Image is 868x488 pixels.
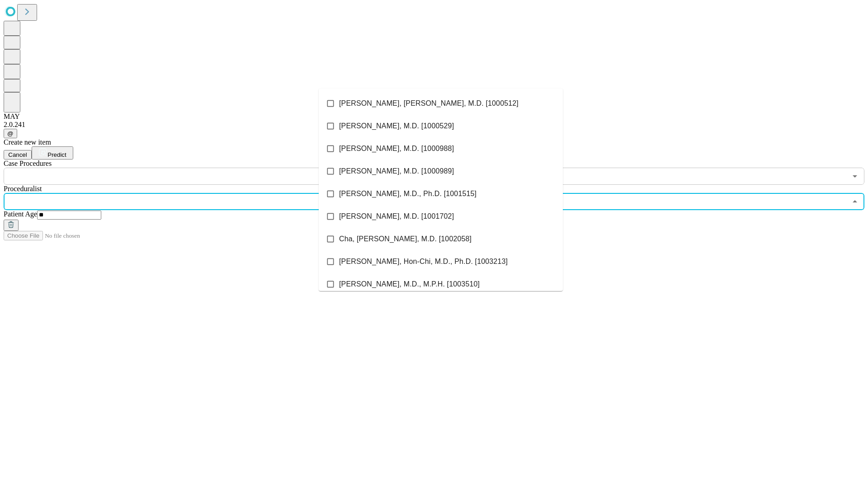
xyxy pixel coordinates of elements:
[339,121,454,131] span: [PERSON_NAME], M.D. [1000529]
[4,150,32,160] button: Cancel
[339,166,454,177] span: [PERSON_NAME], M.D. [1000989]
[4,138,51,146] span: Create new item
[339,143,454,154] span: [PERSON_NAME], M.D. [1000988]
[339,279,480,290] span: [PERSON_NAME], M.D., M.P.H. [1003510]
[339,234,472,244] span: Cha, [PERSON_NAME], M.D. [1002058]
[849,195,861,208] button: Close
[4,121,864,129] div: 2.0.241
[339,188,476,199] span: [PERSON_NAME], M.D., Ph.D. [1001515]
[339,211,454,222] span: [PERSON_NAME], M.D. [1001702]
[7,130,14,137] span: @
[32,146,73,160] button: Predict
[4,113,864,121] div: MAY
[4,210,37,218] span: Patient Age
[4,160,52,167] span: Scheduled Procedure
[339,256,508,267] span: [PERSON_NAME], Hon-Chi, M.D., Ph.D. [1003213]
[8,151,27,158] span: Cancel
[849,170,861,183] button: Open
[339,98,519,109] span: [PERSON_NAME], [PERSON_NAME], M.D. [1000512]
[4,129,17,138] button: @
[4,185,42,192] span: Proceduralist
[47,151,66,158] span: Predict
